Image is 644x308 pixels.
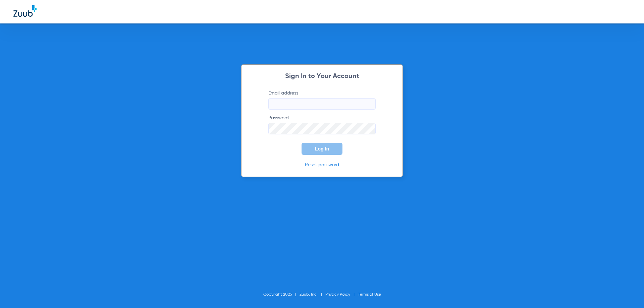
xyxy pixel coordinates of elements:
h2: Sign In to Your Account [258,73,386,80]
a: Reset password [305,163,339,167]
input: Password [268,123,376,134]
a: Terms of Use [358,293,381,297]
label: Email address [268,90,376,110]
input: Email address [268,98,376,110]
li: Copyright 2025 [263,291,300,298]
label: Password [268,115,376,134]
a: Privacy Policy [325,293,350,297]
span: Log In [315,146,329,151]
img: Zuub Logo [13,5,37,17]
li: Zuub, Inc. [300,291,325,298]
button: Log In [302,143,342,155]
